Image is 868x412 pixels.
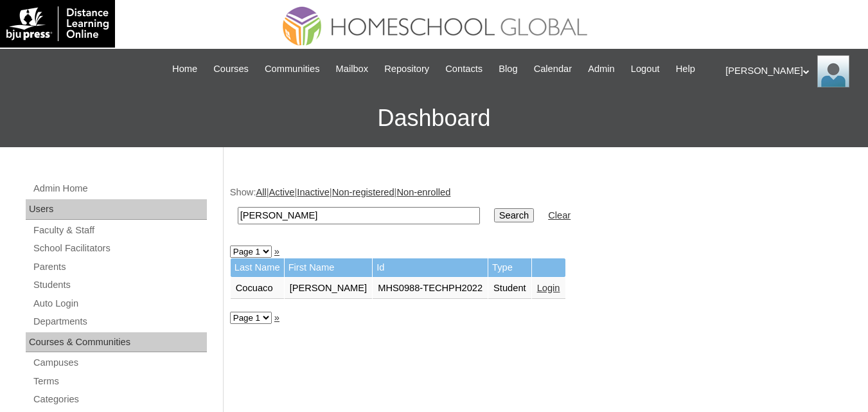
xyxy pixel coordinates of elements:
a: Communities [258,62,326,76]
a: All [256,187,266,197]
td: Student [488,278,531,300]
a: Non-registered [332,187,394,197]
div: Courses & Communities [26,332,207,353]
a: Parents [32,259,207,275]
a: Departments [32,314,207,330]
a: Auto Login [32,296,207,312]
td: First Name [285,258,373,277]
span: Mailbox [336,62,369,76]
a: Logout [624,62,666,76]
span: Repository [384,62,429,76]
a: Admin [581,62,621,76]
a: » [274,312,279,323]
a: » [274,246,279,256]
a: Categories [32,391,207,408]
input: Search [238,207,480,224]
span: Admin [588,62,615,76]
div: Users [26,199,207,220]
a: Courses [207,62,255,76]
a: Contacts [439,62,489,76]
span: Calendar [534,62,572,76]
td: [PERSON_NAME] [285,278,373,300]
a: Mailbox [330,62,375,76]
a: Repository [378,62,436,76]
td: Last Name [231,258,284,277]
img: Ariane Ebuen [817,55,849,87]
a: Admin Home [32,181,207,197]
a: Clear [548,210,571,220]
td: Id [373,258,488,277]
a: Active [269,187,295,197]
img: logo-white.png [6,6,109,41]
input: Search [494,208,534,222]
span: Contacts [445,62,483,76]
span: Communities [265,62,320,76]
a: Login [537,283,560,293]
span: Home [172,62,197,76]
a: Campuses [32,355,207,371]
a: Terms [32,373,207,390]
span: Logout [631,62,660,76]
a: School Facilitators [32,240,207,256]
h3: Dashboard [6,89,862,147]
div: [PERSON_NAME] [725,55,855,87]
div: Show: | | | | [230,186,855,231]
td: Type [488,258,531,277]
a: Non-enrolled [396,187,450,197]
span: Blog [499,62,517,76]
a: Help [669,62,702,76]
a: Calendar [527,62,578,76]
a: Blog [492,62,524,76]
td: MHS0988-TECHPH2022 [373,278,488,300]
a: Faculty & Staff [32,222,207,238]
td: Cocuaco [231,278,284,300]
a: Inactive [297,187,330,197]
span: Courses [213,62,249,76]
span: Help [676,62,695,76]
a: Students [32,277,207,293]
a: Home [166,62,204,76]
